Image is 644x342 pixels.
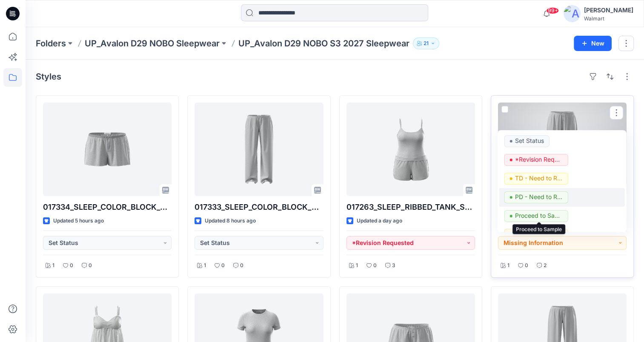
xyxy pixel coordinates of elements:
p: *Revision Requested [515,154,563,165]
p: 1 [204,261,206,270]
p: 1 [52,261,54,270]
p: PD - Need to Review Cost [515,191,563,202]
p: 1 [356,261,358,270]
p: Set Status [515,135,544,146]
p: 017263_SLEEP_RIBBED_TANK_SHORTS_SET [346,201,475,213]
p: TD - Need to Review [515,173,563,184]
div: Walmart [584,15,633,22]
span: 99+ [546,7,559,14]
p: 0 [373,261,377,270]
h4: Styles [36,71,61,82]
p: 017334_SLEEP_COLOR_BLOCK_SHORT [43,201,172,213]
img: avatar [564,5,581,22]
a: 017334_SLEEP_COLOR_BLOCK_SHORT [43,103,172,196]
a: 017263_SLEEP_RIBBED_TANK_SHORTS_SET [346,103,475,196]
p: 0 [240,261,243,270]
p: 3D Working Session - Need to Review [515,229,563,240]
p: Proceed to Sample [515,210,563,221]
p: 1 [507,261,509,270]
a: UP_Avalon D29 NOBO Sleepwear [85,37,220,49]
p: UP_Avalon D29 NOBO S3 2027 Sleepwear [238,37,409,49]
p: 0 [70,261,73,270]
button: New [574,36,612,51]
div: [PERSON_NAME] [584,5,633,15]
p: Updated 8 hours ago [205,217,256,225]
a: 017333_SLEEP_COLOR_BLOCK_PANT [195,103,323,196]
a: 017268_SATIN_SLEEP_BOXER_PANT [498,103,627,196]
p: 2 [544,261,547,270]
p: Updated 5 hours ago [53,217,104,225]
p: 21 [424,39,429,48]
a: Folders [36,37,66,49]
button: 21 [413,37,439,49]
p: Updated a day ago [357,217,402,225]
p: 0 [221,261,225,270]
p: 0 [525,261,528,270]
p: 017333_SLEEP_COLOR_BLOCK_PANT [195,201,323,213]
p: 0 [89,261,92,270]
p: 3 [392,261,395,270]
